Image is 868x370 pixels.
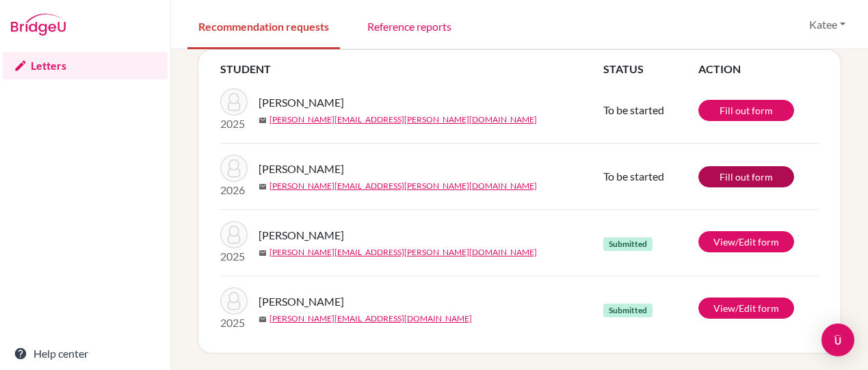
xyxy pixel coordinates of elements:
[259,161,344,177] span: [PERSON_NAME]
[356,2,462,49] a: Reference reports
[220,315,248,331] p: 2025
[220,116,248,132] p: 2025
[603,170,664,183] span: To be started
[603,61,698,77] th: STATUS
[3,52,168,79] a: Letters
[187,2,340,49] a: Recommendation requests
[11,14,66,36] img: Bridge-U
[259,315,267,323] span: mail
[603,237,653,251] span: Submitted
[220,88,248,116] img: Guzman, Alicia
[269,180,537,192] a: [PERSON_NAME][EMAIL_ADDRESS][PERSON_NAME][DOMAIN_NAME]
[220,61,603,77] th: STUDENT
[269,246,537,259] a: [PERSON_NAME][EMAIL_ADDRESS][PERSON_NAME][DOMAIN_NAME]
[220,221,248,248] img: Guzman, Alicia
[269,114,537,126] a: [PERSON_NAME][EMAIL_ADDRESS][PERSON_NAME][DOMAIN_NAME]
[259,116,267,124] span: mail
[259,227,344,243] span: [PERSON_NAME]
[259,249,267,257] span: mail
[603,304,653,317] span: Submitted
[698,231,794,252] a: View/Edit form
[698,298,794,319] a: View/Edit form
[603,103,664,116] span: To be started
[3,340,168,367] a: Help center
[259,183,267,191] span: mail
[220,287,248,315] img: Elsouefi, Omar
[803,12,852,38] button: Katee
[698,166,794,187] a: Fill out form
[821,323,854,356] div: Open Intercom Messenger
[220,155,248,182] img: Nicolas, Carla
[269,313,472,325] a: [PERSON_NAME][EMAIL_ADDRESS][DOMAIN_NAME]
[698,61,819,77] th: ACTION
[220,182,248,198] p: 2026
[259,293,344,310] span: [PERSON_NAME]
[220,248,248,265] p: 2025
[259,94,344,111] span: [PERSON_NAME]
[698,100,794,121] a: Fill out form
